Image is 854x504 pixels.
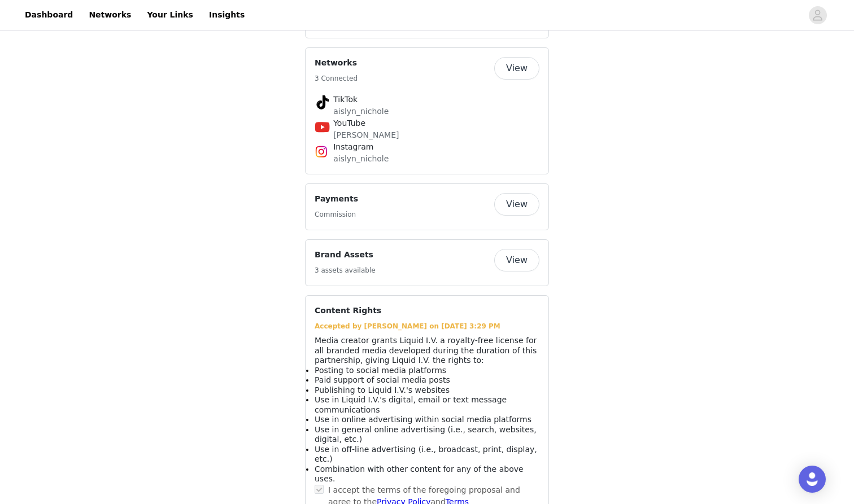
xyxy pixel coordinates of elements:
a: Your Links [140,2,200,28]
h4: Instagram [333,141,521,153]
a: Networks [82,2,138,28]
p: aislyn_nichole [333,153,521,165]
button: View [494,193,539,216]
span: Posting to social media platforms [315,366,446,375]
p: aislyn_nichole [333,106,521,117]
div: Brand Assets [305,239,549,286]
h5: 3 Connected [315,73,358,84]
span: Publishing to Liquid I.V.'s websites [315,385,450,395]
div: Accepted by [PERSON_NAME] on [DATE] 3:29 PM [315,321,539,331]
h4: Brand Assets [315,249,376,261]
h5: Commission [315,209,358,220]
div: Networks [305,47,549,174]
h5: 3 assets available [315,265,376,275]
span: Paid support of social media posts [315,375,450,384]
span: Media creator grants Liquid I.V. a royalty-free license for all branded media developed during th... [315,336,537,365]
img: Instagram Icon [315,145,328,159]
span: Use in Liquid I.V.'s digital, email or text message communications [315,395,507,414]
span: Combination with other content for any of the above uses. [315,464,524,484]
h4: Content Rights [315,305,381,317]
div: Payments [305,183,549,230]
div: Open Intercom Messenger [799,466,826,493]
h4: YouTube [333,117,521,129]
a: Insights [202,2,251,28]
span: Use in general online advertising (i.e., search, websites, digital, etc.) [315,425,537,444]
button: View [494,249,539,271]
p: [PERSON_NAME] [333,129,521,141]
div: avatar [812,6,823,24]
span: Use in online advertising within social media platforms [315,415,531,424]
h4: TikTok [333,94,521,106]
span: Use in off-line advertising (i.e., broadcast, print, display, etc.) [315,445,537,464]
h4: Payments [315,193,358,205]
button: View [494,57,539,80]
h4: Networks [315,57,358,69]
a: Dashboard [18,2,80,28]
